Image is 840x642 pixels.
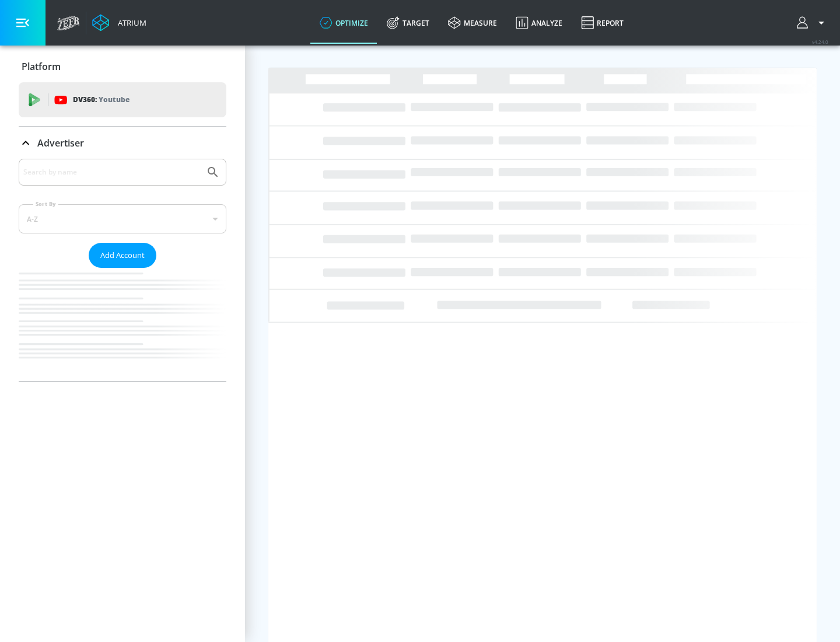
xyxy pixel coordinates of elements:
[310,2,377,44] a: optimize
[19,50,226,83] div: Platform
[92,14,146,32] a: Atrium
[113,18,146,28] div: Atrium
[506,2,572,44] a: Analyze
[22,60,61,73] p: Platform
[439,2,506,44] a: measure
[572,2,633,44] a: Report
[19,159,226,381] div: Advertiser
[377,2,439,44] a: Target
[19,127,226,159] div: Advertiser
[37,137,84,149] p: Advertiser
[812,39,828,45] span: v 4.24.0
[19,82,226,117] div: DV360: Youtube
[100,249,145,262] span: Add Account
[73,93,129,106] p: DV360:
[99,93,129,106] p: Youtube
[19,268,226,381] nav: list of Advertiser
[33,200,58,208] label: Sort By
[23,165,200,180] input: Search by name
[89,243,156,268] button: Add Account
[19,204,226,233] div: A-Z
